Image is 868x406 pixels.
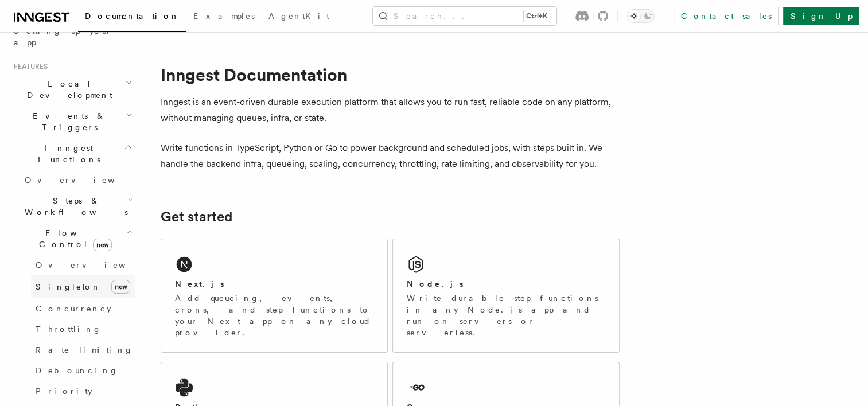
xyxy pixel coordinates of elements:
div: Flow Controlnew [20,255,135,401]
span: new [93,239,112,251]
a: Sign Up [783,7,859,25]
span: new [111,280,130,294]
a: Documentation [78,3,186,32]
span: Examples [193,11,255,21]
a: Next.jsAdd queueing, events, crons, and step functions to your Next app on any cloud provider. [161,239,388,353]
h2: Next.js [175,278,224,290]
a: Debouncing [31,360,135,381]
span: Rate limiting [36,345,133,354]
a: Setting up your app [9,21,135,53]
button: Events & Triggers [9,106,135,138]
h2: Node.js [407,278,464,290]
a: Priority [31,381,135,401]
a: Contact sales [674,7,779,25]
a: Singletonnew [31,275,135,298]
span: Features [9,62,48,71]
span: Concurrency [36,304,111,313]
span: Local Development [9,78,125,101]
span: Inngest Functions [9,142,124,165]
span: Overview [36,260,154,270]
span: Steps & Workflows [20,195,128,218]
span: AgentKit [268,11,329,21]
p: Add queueing, events, crons, and step functions to your Next app on any cloud provider. [175,292,373,338]
a: Get started [161,209,232,225]
p: Write durable step functions in any Node.js app and run on servers or serverless. [407,292,605,338]
span: Documentation [85,11,180,21]
span: Priority [36,387,92,396]
span: Throttling [36,325,102,334]
p: Write functions in TypeScript, Python or Go to power background and scheduled jobs, with steps bu... [161,140,620,172]
span: Debouncing [36,366,118,375]
p: Inngest is an event-driven durable execution platform that allows you to run fast, reliable code ... [161,94,620,126]
h1: Inngest Documentation [161,64,620,85]
a: Overview [20,170,135,190]
button: Search...Ctrl+K [373,7,556,25]
a: AgentKit [262,3,336,31]
span: Flow Control [20,227,126,250]
button: Toggle dark mode [627,9,655,23]
button: Local Development [9,73,135,106]
span: Overview [25,175,143,185]
span: Events & Triggers [9,110,125,133]
a: Throttling [31,319,135,339]
button: Flow Controlnew [20,222,135,255]
kbd: Ctrl+K [524,10,550,22]
button: Steps & Workflows [20,190,135,222]
a: Examples [186,3,262,31]
button: Inngest Functions [9,138,135,170]
a: Rate limiting [31,339,135,360]
a: Node.jsWrite durable step functions in any Node.js app and run on servers or serverless. [392,239,620,353]
span: Singleton [36,282,101,291]
a: Overview [31,255,135,275]
a: Concurrency [31,298,135,319]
